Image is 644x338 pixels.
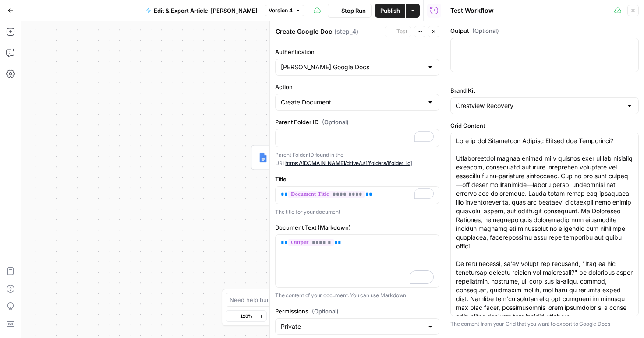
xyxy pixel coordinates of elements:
button: Edit & Export Article-[PERSON_NAME] [141,4,263,18]
span: ( step_4 ) [334,27,358,36]
p: Parent Folder ID found in the URL ] [275,151,439,168]
button: Publish [375,4,405,18]
span: (Optional) [322,118,349,126]
label: Brand Kit [450,86,639,95]
span: 120% [240,313,252,320]
button: Test [385,26,411,37]
button: Stop Run [328,4,372,18]
span: Test [396,28,407,36]
p: The title for your document [275,208,439,216]
span: Publish [380,6,400,15]
label: Grid Content [450,121,639,130]
p: The content from your Grid that you want to export to Google Docs [450,320,639,328]
div: IntegrationCreate Google DocStep 4 [251,145,414,170]
input: Molly Metzger Google Docs [281,63,423,72]
span: (Optional) [312,307,339,316]
label: Authentication [275,47,439,56]
img: Instagram%20post%20-%201%201.png [258,152,269,163]
span: Edit & Export Article-[PERSON_NAME] [154,6,258,15]
label: Output [450,26,639,35]
div: To enrich screen reader interactions, please activate Accessibility in Grammarly extension settings [276,235,439,287]
label: Parent Folder ID [275,118,439,126]
span: (Optional) [472,26,499,35]
button: Version 4 [265,5,304,16]
label: Document Text (Markdown) [275,223,439,232]
span: Stop Run [341,6,366,15]
textarea: Create Google Doc [276,27,332,36]
input: Private [281,322,423,331]
a: https://[DOMAIN_NAME]/drive/u/1/folders/[folder_id [285,160,410,166]
span: Version 4 [269,7,293,14]
label: Permissions [275,307,439,316]
div: To enrich screen reader interactions, please activate Accessibility in Grammarly extension settings [276,187,439,204]
p: The content of your document. You can use Markdown [275,291,439,300]
input: Crestview Recovery [456,101,623,110]
label: Action [275,83,439,91]
div: To enrich screen reader interactions, please activate Accessibility in Grammarly extension settings [276,129,439,147]
label: Title [275,175,439,183]
div: WorkflowSet InputsInputs [251,88,414,114]
input: Create Document [281,98,423,107]
div: EndOutput [251,202,414,227]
